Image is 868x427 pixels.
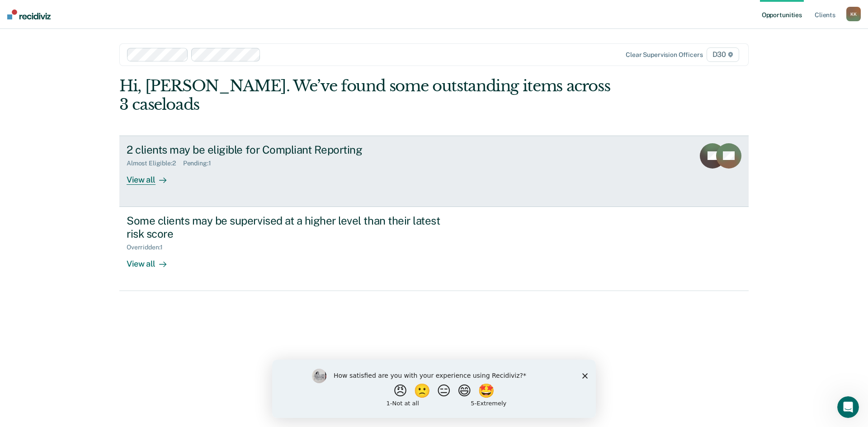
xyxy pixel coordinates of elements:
[127,251,177,269] div: View all
[127,244,170,251] div: Overridden : 1
[837,396,859,418] iframe: Intercom live chat
[127,214,444,240] div: Some clients may be supervised at a higher level than their latest risk score
[127,143,444,156] div: 2 clients may be eligible for Compliant Reporting
[707,47,739,62] span: D30
[846,7,861,21] div: K K
[119,77,623,114] div: Hi, [PERSON_NAME]. We’ve found some outstanding items across 3 caseloads
[846,7,861,21] button: KK
[183,160,218,167] div: Pending : 1
[119,207,749,291] a: Some clients may be supervised at a higher level than their latest risk scoreOverridden:1View all
[127,167,177,185] div: View all
[626,51,703,59] div: Clear supervision officers
[272,360,596,418] iframe: Survey by Kim from Recidiviz
[7,9,51,19] img: Recidiviz
[127,160,183,167] div: Almost Eligible : 2
[119,136,749,207] a: 2 clients may be eligible for Compliant ReportingAlmost Eligible:2Pending:1View all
